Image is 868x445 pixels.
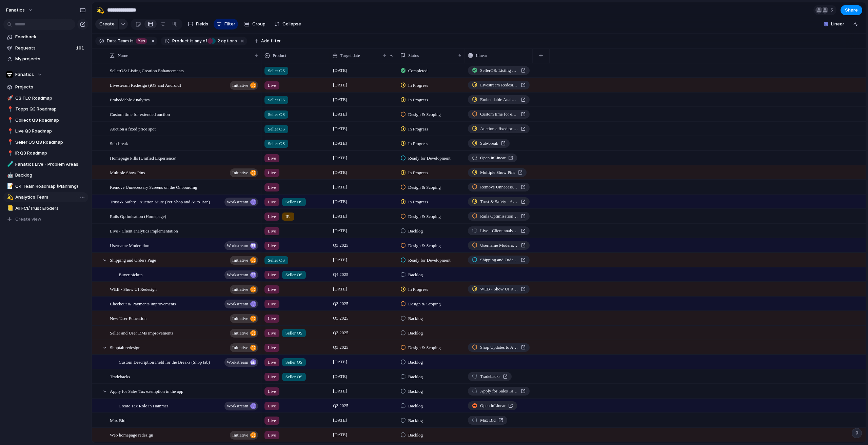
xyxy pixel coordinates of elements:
[172,38,189,44] span: Product
[189,37,208,45] button: isany of
[268,359,276,366] span: Live
[15,71,34,78] span: Fanatics
[232,430,248,440] span: initiative
[268,432,276,439] span: Live
[110,343,140,351] span: Shoptab redesign
[408,432,423,439] span: Backlog
[3,32,88,42] a: Feedback
[480,417,496,424] span: Max Bid
[331,285,349,293] span: [DATE]
[408,67,428,74] span: Completed
[110,372,130,380] span: Tradebacks
[509,359,517,365] span: Push
[831,21,844,27] span: Linear
[480,227,518,234] span: Live - Client analytics implementation
[95,5,106,16] button: 💫
[261,38,281,44] span: Add filter
[110,154,176,162] span: Homepage Pills (Unified Experience)
[408,330,423,337] span: Backlog
[331,300,350,308] span: Q3 2025
[331,212,349,220] span: [DATE]
[272,19,304,29] button: Collapse
[268,155,276,162] span: Live
[110,183,197,191] span: Remove Unnecessary Screens on the Onboarding
[110,314,146,322] span: New User Education
[7,171,12,179] div: 🤖
[268,97,285,103] span: Seller OS
[331,329,350,337] span: Q3 2025
[408,403,423,409] span: Backlog
[408,199,428,205] span: In Progress
[285,271,302,278] span: Seller OS
[468,110,530,119] a: Custom time for extended auction
[15,194,86,201] span: Analytics Team
[6,95,13,102] button: 🚀
[15,34,86,40] span: Feedback
[468,285,530,294] a: WEB - Show UI Redesign
[468,372,512,381] a: Tradebacks
[110,256,156,264] span: Shipping and Orders Page
[227,401,248,411] span: workstream
[480,242,518,249] span: Username Moderation
[268,199,276,205] span: Live
[6,194,13,201] button: 💫
[6,205,13,212] button: 📒
[15,56,86,62] span: My projects
[285,330,302,337] span: Seller OS
[480,344,518,351] span: Shop Updates to Account for SellerOS Listing Creation
[227,299,248,309] span: workstream
[408,257,451,264] span: Ready for Development
[224,402,258,410] button: workstream
[268,111,285,118] span: Seller OS
[230,329,258,338] button: initiative
[15,106,86,113] span: Topps Q3 Roadmap
[232,81,248,90] span: initiative
[268,286,276,293] span: Live
[7,182,12,190] div: 📝
[480,184,518,190] span: Remove Unnecessary Screens on the Onboarding
[468,226,530,235] a: Live - Client analytics implementation
[119,402,168,409] span: Create Tax Role in Hammer
[3,137,88,147] div: 📍Seller OS Q3 Roadmap
[331,256,349,264] span: [DATE]
[480,169,515,176] span: Multiple Show Pins
[224,270,258,279] button: workstream
[331,358,349,366] span: [DATE]
[468,81,530,89] a: Livestream Redesign (iOS and Android)
[408,373,423,380] span: Backlog
[15,95,86,102] span: Q3 TLC Roadmap
[252,21,265,27] span: Group
[6,106,13,113] button: 📍
[3,192,88,202] a: 💫Analytics Team
[3,104,88,114] a: 📍Topps Q3 Roadmap
[110,241,150,249] span: Username Moderation
[15,128,86,135] span: Live Q3 Roadmap
[480,125,518,132] span: Auction a fixed price spot
[331,343,350,351] span: Q3 2025
[268,373,276,380] span: Live
[480,373,500,380] span: Tradebacks
[821,19,847,29] button: Linear
[216,38,237,44] span: options
[408,213,441,220] span: Design & Scoping
[468,343,530,352] a: Shop Updates to Account for SellerOS Listing Creation
[3,159,88,169] a: 🧪Fanatics Live - Problem Areas
[15,216,41,223] span: Create view
[480,111,518,118] span: Custom time for extended auction
[3,115,88,125] div: 📍Collect Q3 Roadmap
[119,270,142,278] span: Buyer pickup
[185,19,211,29] button: Fields
[268,126,285,133] span: Seller OS
[15,117,86,124] span: Collect Q3 Roadmap
[498,328,520,337] button: Push
[268,403,276,409] span: Live
[268,169,276,176] span: Live
[3,203,88,214] a: 📒All FCI/Trust Eroders
[110,198,210,205] span: Trust & Safety - Auction Mute (Per-Shop and Auto-Ban)
[3,126,88,136] a: 📍Live Q3 Roadmap
[331,198,349,206] span: [DATE]
[110,227,178,235] span: Live - Client analytics implementation
[285,373,302,380] span: Seller OS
